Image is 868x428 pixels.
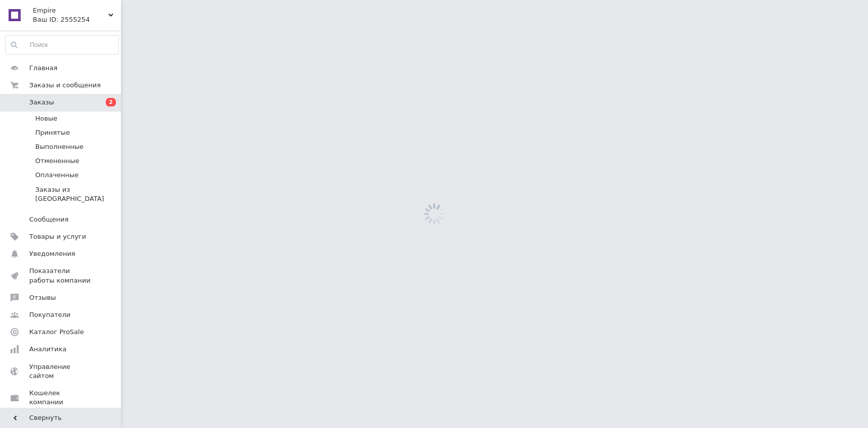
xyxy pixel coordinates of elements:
[106,98,116,106] span: 2
[29,98,54,107] span: Заказы
[29,249,75,258] span: Уведомления
[29,266,93,285] span: Показатели работы компании
[35,156,79,166] span: Отмененные
[29,215,69,224] span: Сообщения
[29,362,93,381] span: Управление сайтом
[35,142,84,151] span: Выполненные
[35,185,118,203] span: Заказы из [GEOGRAPHIC_DATA]
[29,310,71,319] span: Покупатели
[29,389,93,407] span: Кошелек компании
[33,6,108,15] span: Empire
[35,114,57,123] span: Новые
[29,64,57,73] span: Главная
[35,128,70,137] span: Принятые
[35,171,79,180] span: Оплаченные
[33,15,121,24] div: Ваш ID: 2555254
[29,328,84,337] span: Каталог ProSale
[29,232,86,241] span: Товары и услуги
[29,81,101,90] span: Заказы и сообщения
[6,36,118,54] input: Поиск
[29,293,56,302] span: Отзывы
[29,345,66,354] span: Аналитика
